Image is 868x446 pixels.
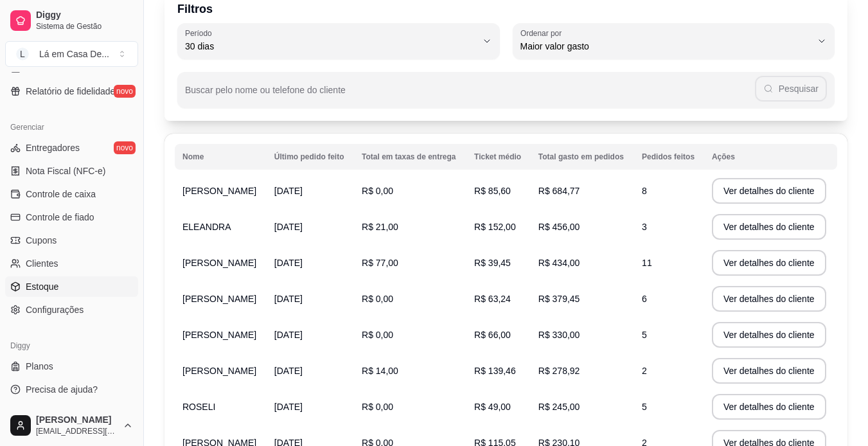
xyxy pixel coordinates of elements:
span: R$ 63,24 [474,294,511,304]
span: [DATE] [274,294,303,304]
div: Diggy [5,335,138,356]
span: 2 [642,366,647,376]
span: [DATE] [274,222,303,232]
span: 30 dias [185,40,477,53]
span: [DATE] [274,186,303,196]
button: Ver detalhes do cliente [712,358,826,384]
span: R$ 0,00 [362,294,393,304]
button: Ver detalhes do cliente [712,214,826,240]
span: [PERSON_NAME] [182,330,256,340]
button: Ver detalhes do cliente [712,286,826,312]
th: Ticket médio [466,144,531,170]
button: [PERSON_NAME][EMAIL_ADDRESS][DOMAIN_NAME] [5,410,138,441]
span: [DATE] [274,402,303,412]
span: 5 [642,402,647,412]
label: Ordenar por [520,28,566,39]
button: Ver detalhes do cliente [712,178,826,204]
span: Precisa de ajuda? [26,383,98,396]
div: Gerenciar [5,117,138,138]
span: Controle de caixa [26,188,96,201]
span: Relatório de fidelidade [26,85,115,98]
span: R$ 21,00 [362,222,398,232]
span: R$ 0,00 [362,186,393,196]
span: R$ 49,00 [474,402,511,412]
a: Nota Fiscal (NFC-e) [5,161,138,181]
span: R$ 0,00 [362,330,393,340]
input: Buscar pelo nome ou telefone do cliente [185,89,755,102]
a: Clientes [5,253,138,274]
span: R$ 85,60 [474,186,511,196]
th: Ações [704,144,837,170]
span: [PERSON_NAME] [182,258,256,268]
th: Pedidos feitos [634,144,704,170]
th: Último pedido feito [267,144,354,170]
span: R$ 278,92 [538,366,580,376]
a: Configurações [5,299,138,320]
span: [DATE] [274,330,303,340]
span: R$ 684,77 [538,186,580,196]
span: R$ 14,00 [362,366,398,376]
button: Select a team [5,41,138,67]
span: R$ 456,00 [538,222,580,232]
span: ELEANDRA [182,222,231,232]
button: Período30 dias [177,23,500,59]
th: Total gasto em pedidos [531,144,634,170]
th: Total em taxas de entrega [354,144,466,170]
span: Cupons [26,234,57,247]
span: 6 [642,294,647,304]
span: R$ 152,00 [474,222,516,232]
button: Ordenar porMaior valor gasto [513,23,835,59]
span: 8 [642,186,647,196]
span: R$ 379,45 [538,294,580,304]
span: R$ 66,00 [474,330,511,340]
span: 5 [642,330,647,340]
span: Entregadores [26,141,80,154]
span: Planos [26,360,53,373]
span: R$ 0,00 [362,402,393,412]
a: Precisa de ajuda? [5,379,138,400]
span: ROSELI [182,402,215,412]
a: Relatório de fidelidadenovo [5,81,138,102]
span: R$ 39,45 [474,258,511,268]
span: [PERSON_NAME] [182,294,256,304]
a: Controle de caixa [5,184,138,204]
span: [PERSON_NAME] [182,186,256,196]
span: R$ 139,46 [474,366,516,376]
span: Diggy [36,10,133,21]
span: Nota Fiscal (NFC-e) [26,165,105,177]
span: R$ 245,00 [538,402,580,412]
div: Lá em Casa De ... [39,48,109,60]
button: Ver detalhes do cliente [712,322,826,348]
span: [DATE] [274,258,303,268]
span: Maior valor gasto [520,40,812,53]
span: 11 [642,258,652,268]
span: R$ 330,00 [538,330,580,340]
label: Período [185,28,216,39]
a: Estoque [5,276,138,297]
a: Cupons [5,230,138,251]
span: [DATE] [274,366,303,376]
span: Controle de fiado [26,211,94,224]
a: DiggySistema de Gestão [5,5,138,36]
span: [PERSON_NAME] [182,366,256,376]
span: 3 [642,222,647,232]
button: Ver detalhes do cliente [712,250,826,276]
span: Estoque [26,280,58,293]
span: [PERSON_NAME] [36,415,118,426]
a: Controle de fiado [5,207,138,227]
span: Configurações [26,303,84,316]
a: Entregadoresnovo [5,138,138,158]
span: Sistema de Gestão [36,21,133,31]
span: Clientes [26,257,58,270]
th: Nome [175,144,267,170]
span: R$ 77,00 [362,258,398,268]
span: [EMAIL_ADDRESS][DOMAIN_NAME] [36,426,118,436]
span: R$ 434,00 [538,258,580,268]
span: L [16,48,29,60]
button: Ver detalhes do cliente [712,394,826,420]
a: Planos [5,356,138,377]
